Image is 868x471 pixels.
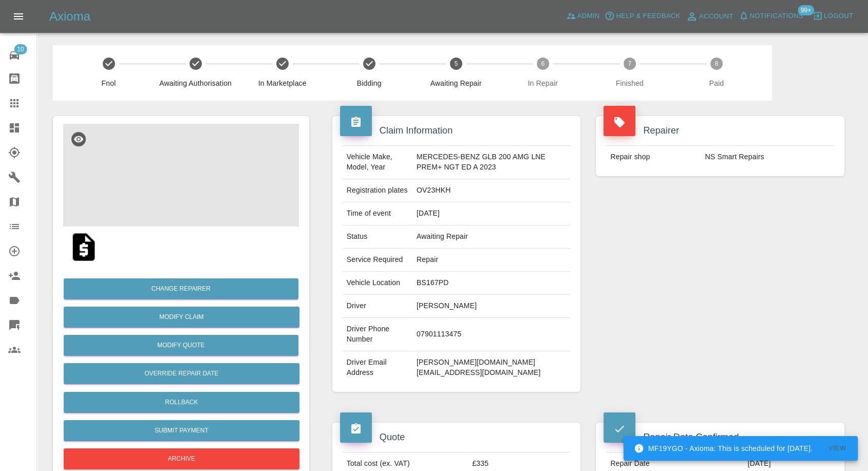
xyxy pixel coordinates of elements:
[412,225,570,249] td: Awaiting Repair
[412,318,570,351] td: 07901113475
[343,295,412,318] td: Driver
[64,363,299,384] button: Override Repair Date
[343,146,412,179] td: Vehicle Make, Model, Year
[715,60,719,67] text: 8
[330,78,408,88] span: Bidding
[412,295,570,318] td: [PERSON_NAME]
[750,10,803,22] span: Notifications
[541,60,544,67] text: 6
[6,4,31,29] button: Open drawer
[64,335,298,356] button: Modify Quote
[343,179,412,202] td: Registration plates
[677,78,756,88] span: Paid
[63,124,299,227] img: 34a23f29-79aa-4557-bb74-e9bae375593d
[340,430,573,444] h4: Quote
[340,124,573,138] h4: Claim Information
[343,351,412,384] td: Driver Email Address
[821,441,854,457] button: View
[49,8,90,25] h5: Axioma
[412,202,570,225] td: [DATE]
[602,8,683,24] button: Help & Feedback
[343,272,412,295] td: Vehicle Location
[603,124,837,138] h4: Repairer
[606,146,701,168] td: Repair shop
[156,78,235,88] span: Awaiting Authorisation
[343,225,412,249] td: Status
[64,392,299,413] button: Rollback
[590,78,669,88] span: Finished
[343,249,412,272] td: Service Required
[67,231,100,263] img: qt_1PkjRkA4aDea5wMjvKEq2GtM
[699,11,733,23] span: Account
[64,448,299,469] button: Archive
[810,8,856,24] button: Logout
[64,420,299,441] button: Submit Payment
[64,278,298,299] button: Change Repairer
[683,8,736,25] a: Account
[412,179,570,202] td: OV23HKH
[628,60,631,67] text: 7
[616,10,680,22] span: Help & Feedback
[563,8,602,24] a: Admin
[798,5,814,15] span: 99+
[412,146,570,179] td: MERCEDES-BENZ GLB 200 AMG LNE PREM+ NGT ED A 2023
[64,307,299,328] a: Modify Claim
[343,318,412,351] td: Driver Phone Number
[454,60,458,67] text: 5
[412,249,570,272] td: Repair
[412,351,570,384] td: [PERSON_NAME][DOMAIN_NAME][EMAIL_ADDRESS][DOMAIN_NAME]
[417,78,495,88] span: Awaiting Repair
[824,10,853,22] span: Logout
[736,8,806,24] button: Notifications
[634,439,813,458] div: MF19YGO - Axioma: This is scheduled for [DATE].
[343,202,412,225] td: Time of event
[243,78,322,88] span: In Marketplace
[14,44,27,54] span: 10
[412,272,570,295] td: BS167PD
[577,10,600,22] span: Admin
[503,78,582,88] span: In Repair
[603,430,837,444] h4: Repair Date Confirmed
[701,146,834,168] td: NS Smart Repairs
[69,78,148,88] span: Fnol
